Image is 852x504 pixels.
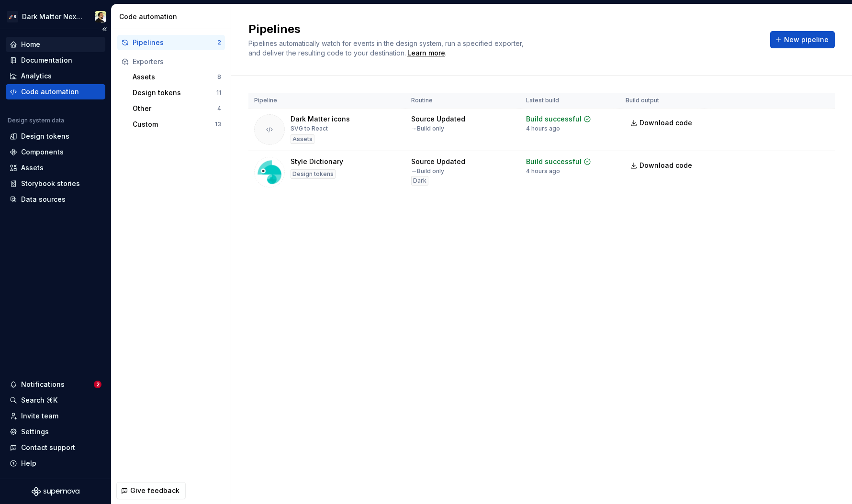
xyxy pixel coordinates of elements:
[21,40,40,49] div: Home
[2,6,109,27] button: 🚀SDark Matter Next GenHonza Toman
[21,195,66,204] div: Data sources
[217,105,221,112] div: 4
[98,22,111,36] button: Collapse sidebar
[6,84,105,99] a: Code automation
[133,120,215,129] div: Custom
[21,411,58,421] div: Invite team
[6,377,105,392] button: Notifications2
[411,176,428,186] div: Dark
[291,169,336,179] div: Design tokens
[291,157,343,166] div: Style Dictionary
[6,68,105,84] a: Analytics
[7,11,18,22] div: 🚀S
[770,31,835,48] button: New pipeline
[411,114,465,124] div: Source Updated
[21,163,44,173] div: Assets
[291,114,350,124] div: Dark Matter icons
[21,147,64,157] div: Components
[526,167,560,175] div: 4 hours ago
[411,157,465,166] div: Source Updated
[32,487,79,496] svg: Supernova Logo
[6,408,105,424] a: Invite team
[248,93,405,109] th: Pipeline
[6,176,105,191] a: Storybook stories
[6,393,105,408] button: Search ⌘K
[21,380,65,389] div: Notifications
[6,192,105,207] a: Data sources
[520,93,620,109] th: Latest build
[6,424,105,439] a: Settings
[6,129,105,144] a: Design tokens
[21,395,57,405] div: Search ⌘K
[411,167,444,175] div: → Build only
[119,12,227,22] div: Code automation
[133,88,216,98] div: Design tokens
[21,179,80,188] div: Storybook stories
[6,440,105,455] button: Contact support
[6,456,105,471] button: Help
[21,427,49,437] div: Settings
[291,134,314,144] div: Assets
[784,35,829,44] span: New pipeline
[6,53,105,68] a: Documentation
[129,69,225,85] button: Assets8
[6,144,105,160] a: Components
[130,486,179,495] span: Give feedback
[21,443,75,452] div: Contact support
[22,12,83,22] div: Dark Matter Next Gen
[406,50,447,57] span: .
[133,72,217,82] div: Assets
[526,125,560,132] div: 4 hours ago
[405,93,520,109] th: Routine
[291,125,328,132] div: SVG to React
[133,57,221,66] div: Exporters
[8,117,64,124] div: Design system data
[21,71,52,81] div: Analytics
[217,73,221,81] div: 8
[116,482,186,499] button: Give feedback
[21,131,69,141] div: Design tokens
[21,55,72,65] div: Documentation
[133,38,217,47] div: Pipelines
[411,125,444,132] div: → Build only
[526,114,582,124] div: Build successful
[248,39,526,57] span: Pipelines automatically watch for events in the design system, run a specified exporter, and deli...
[248,22,759,37] h2: Pipelines
[129,101,225,116] button: Other4
[217,39,221,46] div: 2
[21,459,36,468] div: Help
[6,160,105,175] a: Assets
[129,117,225,132] button: Custom13
[133,104,217,113] div: Other
[639,118,692,128] span: Download code
[21,87,79,97] div: Code automation
[626,157,698,174] a: Download code
[95,11,106,22] img: Honza Toman
[215,121,221,128] div: 13
[620,93,704,109] th: Build output
[626,114,698,131] a: Download code
[639,161,692,170] span: Download code
[129,85,225,100] button: Design tokens11
[94,381,101,388] span: 2
[216,89,221,97] div: 11
[526,157,582,166] div: Build successful
[117,35,225,50] button: Pipelines2
[6,37,105,52] a: Home
[407,48,445,58] a: Learn more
